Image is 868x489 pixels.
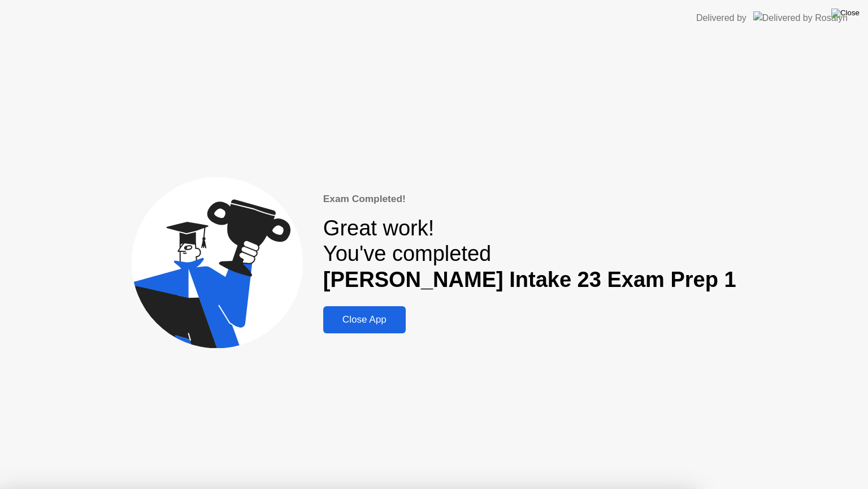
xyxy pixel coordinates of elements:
div: Delivered by [696,11,747,25]
img: Delivered by Rosalyn [753,11,848,24]
img: Close [831,8,860,18]
div: Great work! You've completed [323,216,736,293]
div: Exam Completed! [323,192,736,207]
b: [PERSON_NAME] Intake 23 Exam Prep 1 [323,268,736,291]
div: Close App [327,314,402,325]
